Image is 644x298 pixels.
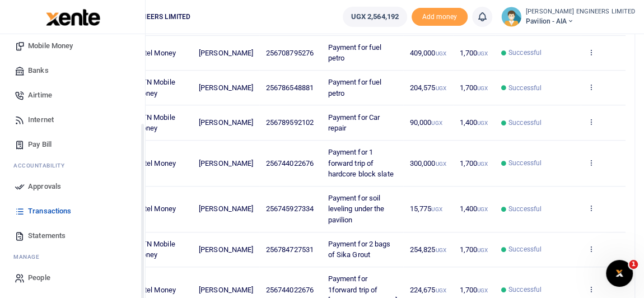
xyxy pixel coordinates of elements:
[28,230,66,241] span: Statements
[435,161,446,167] small: UGX
[9,108,136,132] a: Internet
[526,16,635,26] span: Pavilion - AIA
[629,260,638,269] span: 1
[435,85,446,91] small: UGX
[477,247,488,253] small: UGX
[19,253,40,261] span: anage
[410,83,446,92] span: 204,575
[343,7,407,27] a: UGX 2,564,192
[328,240,391,259] span: Payment for 2 bags of Sika Grout
[328,194,385,224] span: Payment for soil leveling under the pavilion
[136,49,176,57] span: Airtel Money
[508,118,542,128] span: Successful
[9,58,136,83] a: Banks
[266,204,314,213] span: 256745927334
[508,158,542,168] span: Successful
[199,286,253,294] span: [PERSON_NAME]
[431,120,442,126] small: UGX
[28,181,61,192] span: Approvals
[45,12,100,21] a: logo-small logo-large logo-large
[9,266,136,290] a: People
[28,40,73,52] span: Mobile Money
[266,245,314,254] span: 256784727531
[477,85,488,91] small: UGX
[508,285,542,295] span: Successful
[412,12,468,20] a: Add money
[199,49,253,57] span: [PERSON_NAME]
[477,161,488,167] small: UGX
[477,50,488,57] small: UGX
[338,7,412,27] li: Wallet ballance
[136,204,176,213] span: Airtel Money
[431,206,442,212] small: UGX
[9,199,136,223] a: Transactions
[410,49,446,57] span: 409,000
[501,7,635,27] a: profile-user [PERSON_NAME] ENGINEERS LIMITED Pavilion - AIA
[460,245,488,254] span: 1,700
[136,113,175,133] span: MTN Mobile Money
[410,204,442,213] span: 15,775
[199,159,253,167] span: [PERSON_NAME]
[22,161,64,170] span: countability
[136,78,175,97] span: MTN Mobile Money
[410,118,442,127] span: 90,000
[508,244,542,254] span: Successful
[199,83,253,92] span: [PERSON_NAME]
[266,159,314,167] span: 256744022676
[508,204,542,214] span: Successful
[28,114,54,125] span: Internet
[412,8,468,26] span: Add money
[501,7,521,27] img: profile-user
[460,49,488,57] span: 1,700
[460,286,488,294] span: 1,700
[9,132,136,157] a: Pay Bill
[266,83,314,92] span: 256786548881
[328,113,380,133] span: Payment for Car repair
[28,272,50,283] span: People
[508,83,542,93] span: Successful
[412,8,468,26] li: Toup your wallet
[199,245,253,254] span: [PERSON_NAME]
[477,287,488,294] small: UGX
[526,7,635,17] small: [PERSON_NAME] ENGINEERS LIMITED
[136,159,176,167] span: Airtel Money
[266,118,314,127] span: 256789592102
[328,148,394,178] span: Payment for 1 forward trip of hardcore block slate
[460,118,488,127] span: 1,400
[136,286,176,294] span: Airtel Money
[477,206,488,212] small: UGX
[199,204,253,213] span: [PERSON_NAME]
[28,206,71,217] span: Transactions
[435,50,446,57] small: UGX
[328,43,382,63] span: Payment for fuel petro
[351,11,399,22] span: UGX 2,564,192
[460,83,488,92] span: 1,700
[460,159,488,167] span: 1,700
[435,247,446,253] small: UGX
[46,9,100,26] img: logo-large
[9,34,136,58] a: Mobile Money
[199,118,253,127] span: [PERSON_NAME]
[136,240,175,259] span: MTN Mobile Money
[460,204,488,213] span: 1,400
[328,78,382,97] span: Payment for fuel petro
[435,287,446,294] small: UGX
[9,223,136,248] a: Statements
[508,48,542,58] span: Successful
[9,174,136,199] a: Approvals
[9,83,136,108] a: Airtime
[9,157,136,174] li: Ac
[410,245,446,254] span: 254,825
[9,248,136,266] li: M
[266,49,314,57] span: 256708795276
[410,286,446,294] span: 224,675
[477,120,488,126] small: UGX
[28,139,52,150] span: Pay Bill
[606,260,633,287] iframe: Intercom live chat
[28,65,49,76] span: Banks
[28,90,52,101] span: Airtime
[410,159,446,167] span: 300,000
